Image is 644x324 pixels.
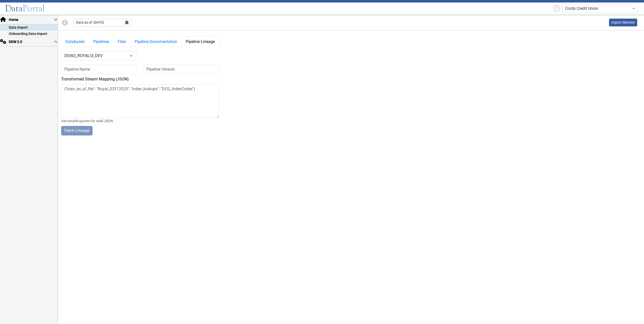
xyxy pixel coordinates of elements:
[23,3,45,14] span: Portal
[143,65,219,74] input: Pipeline Version
[113,36,130,47] a: Files
[61,76,129,82] label: Transformed Stream Mapping (JSON)
[8,17,54,22] span: Home
[8,39,54,44] span: DDW 2.0
[61,119,113,123] small: Use double quotes for valid JSON
[5,3,23,14] span: Data
[562,4,638,13] ng-select: Corda Credit Union
[76,20,104,25] span: Data as of: [DATE]
[61,65,137,74] input: Pipeline Name
[181,36,219,47] a: Pipeline Lineage
[551,4,562,14] div: Help
[609,19,637,26] a: This is available for Darling Employees only
[61,36,89,47] a: Databases
[89,36,113,47] a: Pipelines
[130,36,181,47] a: Pipeline Documentation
